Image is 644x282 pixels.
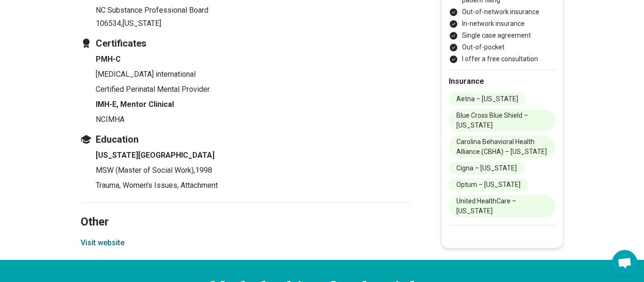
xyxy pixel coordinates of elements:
[121,19,161,28] span: , [US_STATE]
[81,192,411,230] h2: Other
[81,237,124,249] button: Visit website
[96,165,411,176] p: MSW (Master of Social Work) , 1998
[449,7,555,17] li: Out-of-network insurance
[96,99,411,110] h4: IMH-E, Mentor Clinical
[449,136,555,158] li: Carolina Behavioral Health Alliance (CBHA) – [US_STATE]
[96,150,411,161] h4: [US_STATE][GEOGRAPHIC_DATA]
[449,162,524,175] li: Cigna – [US_STATE]
[449,31,555,40] li: Single case agreement
[96,69,411,80] p: [MEDICAL_DATA] international
[96,84,411,95] p: Certified Perinatal Mental Provider
[449,93,526,105] li: Aetna – [US_STATE]
[449,42,555,52] li: Out-of-pocket
[81,133,411,146] h3: Education
[81,37,411,50] h3: Certificates
[96,114,411,125] p: NCIMHA
[96,180,411,191] p: Trauma, Women's Issues, Attachment
[449,54,555,64] li: I offer a free consultation
[96,5,411,16] p: NC Substance Professional Board
[449,178,528,191] li: Optum – [US_STATE]
[612,250,637,275] a: Open chat
[449,195,555,218] li: United HealthCare – [US_STATE]
[449,19,555,29] li: In-network insurance
[96,54,411,65] h4: PMH-C
[449,109,555,132] li: Blue Cross Blue Shield – [US_STATE]
[96,18,411,29] p: 106534
[449,76,555,87] h2: Insurance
